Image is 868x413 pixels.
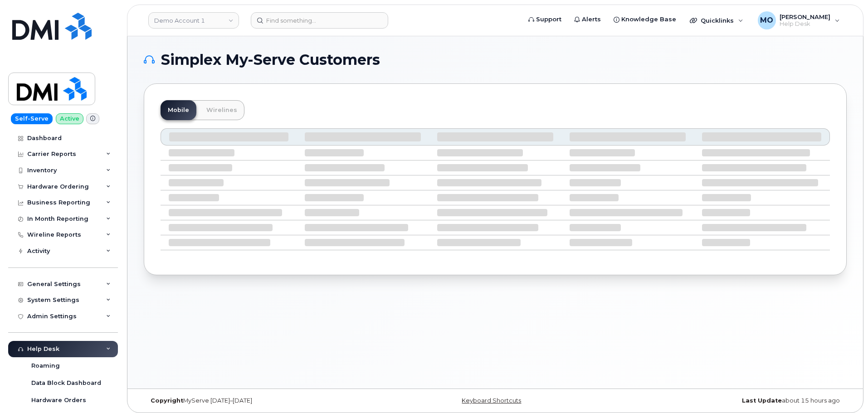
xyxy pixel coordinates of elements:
[151,397,183,404] strong: Copyright
[161,100,196,120] a: Mobile
[742,397,782,404] strong: Last Update
[144,397,378,404] div: MyServe [DATE]–[DATE]
[161,53,380,67] span: Simplex My-Serve Customers
[199,100,244,120] a: Wirelines
[612,397,847,404] div: about 15 hours ago
[462,397,521,404] a: Keyboard Shortcuts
